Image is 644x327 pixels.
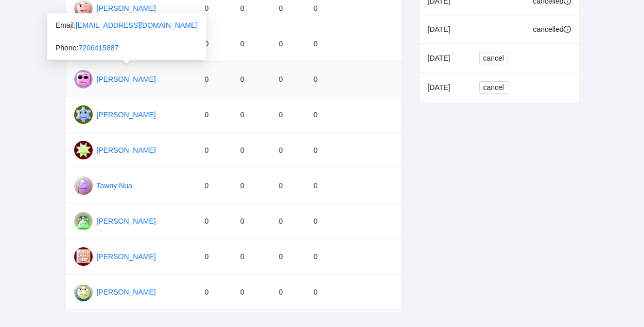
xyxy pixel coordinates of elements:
img: Gravatar for erin oelgart@gmail.com [74,283,93,301]
td: 0 [270,97,305,133]
td: 0 [232,26,271,62]
td: 0 [196,204,232,239]
a: [PERSON_NAME] [97,288,156,296]
td: 0 [270,62,305,97]
td: 0 [232,168,271,204]
td: 0 [270,168,305,204]
div: Email: [56,20,198,31]
td: 0 [232,133,271,168]
td: 0 [196,97,232,133]
td: 0 [305,133,347,168]
td: 0 [305,204,347,239]
a: [PERSON_NAME] [97,217,156,225]
td: 0 [196,275,232,310]
td: 0 [196,62,232,97]
td: 0 [196,239,232,275]
td: 0 [232,275,271,310]
a: [PERSON_NAME] [97,252,156,261]
td: [DATE] [420,44,471,73]
td: 0 [305,275,347,310]
button: cancel [479,81,508,94]
a: Tawny Nua [97,181,132,190]
span: cancel [483,82,504,93]
td: 0 [270,239,305,275]
td: 0 [232,62,271,97]
a: 7206415887 [78,44,118,52]
td: 0 [270,204,305,239]
td: 0 [270,275,305,310]
td: 0 [305,97,347,133]
td: 0 [232,97,271,133]
a: [PERSON_NAME] [97,4,156,12]
div: Phone: [56,42,198,53]
td: 0 [196,168,232,204]
td: [DATE] [420,73,471,102]
td: 0 [305,62,347,97]
td: 0 [196,26,232,62]
button: cancel [479,52,508,64]
span: cancel [483,52,504,64]
span: info-circle [564,26,571,33]
td: 0 [305,26,347,62]
img: Gravatar for teri thomas@gmail.com [74,212,93,230]
img: Gravatar for rose wetzel@gmail.com [74,105,93,124]
span: cancelled [533,25,563,33]
img: Gravatar for stephanie clark@gmail.com [74,141,93,159]
td: 0 [270,133,305,168]
a: [PERSON_NAME] [97,146,156,154]
a: [EMAIL_ADDRESS][DOMAIN_NAME] [76,21,198,29]
img: Gravatar for tawny nua@gmail.com [74,176,93,195]
td: 0 [305,239,347,275]
img: Gravatar for terry hatcher@gmail.com [74,247,93,266]
a: [PERSON_NAME] [97,75,156,83]
a: [PERSON_NAME] [97,111,156,119]
td: 0 [232,239,271,275]
td: 0 [196,133,232,168]
td: 0 [270,26,305,62]
img: Gravatar for michelle french@gmail.com [74,70,93,88]
td: 0 [305,168,347,204]
td: 0 [232,204,271,239]
td: [DATE] [420,15,471,44]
